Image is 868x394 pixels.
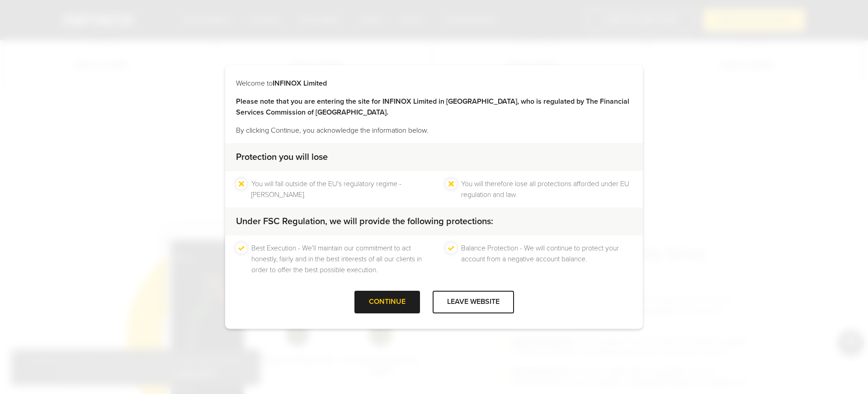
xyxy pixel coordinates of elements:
[236,78,632,89] p: Welcome to
[236,216,493,227] strong: Under FSC Regulation, we will provide the following protections:
[461,243,632,275] li: Balance Protection - We will continue to protect your account from a negative account balance.
[236,152,328,163] strong: Protection you will lose
[433,291,514,313] div: LEAVE WEBSITE
[236,97,629,117] strong: Please note that you are entering the site for INFINOX Limited in [GEOGRAPHIC_DATA], who is regul...
[236,125,632,136] p: By clicking Continue, you acknowledge the information below.
[273,79,327,88] strong: INFINOX Limited
[251,243,422,275] li: Best Execution - We’ll maintain our commitment to act honestly, fairly and in the best interests ...
[354,291,420,313] div: CONTINUE
[251,178,422,200] li: You will fall outside of the EU's regulatory regime - [PERSON_NAME].
[461,178,632,200] li: You will therefore lose all protections afforded under EU regulation and law.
